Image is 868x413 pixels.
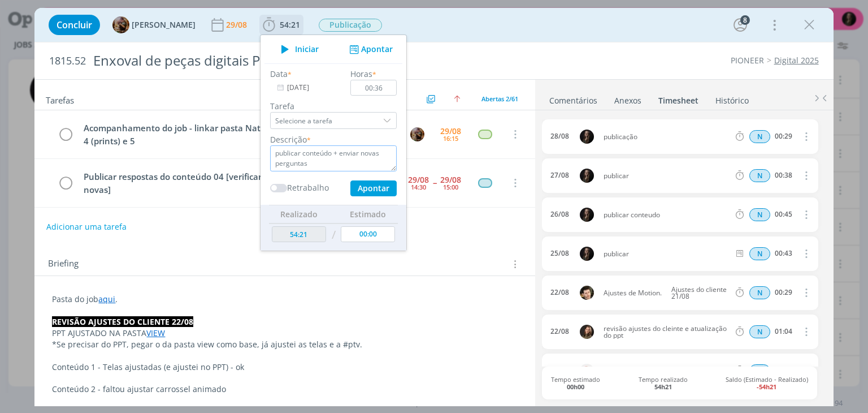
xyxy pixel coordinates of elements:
div: Horas normais [749,130,770,143]
b: -54h21 [757,382,776,391]
span: N [749,169,770,182]
span: Concluir [57,20,92,29]
span: [PERSON_NAME] [132,21,196,29]
span: Tempo realizado [639,376,688,390]
button: Concluir [49,15,100,35]
div: 29/08 [440,127,461,135]
span: revisão ajustes do cleinte e atualização do ppt [599,325,734,339]
span: N [749,130,770,143]
button: A [409,126,426,143]
span: 54:21 [280,19,300,30]
div: Horas normais [749,286,770,299]
a: Comentários [549,90,598,106]
p: Conteúdo 2 - faltou ajustar carrossel animado [52,384,517,395]
span: N [749,364,770,377]
img: A [410,127,424,141]
div: Horas normais [749,364,770,377]
div: Anexos [614,95,641,106]
div: 8 [740,15,750,25]
p: Pasta do job . [52,294,517,305]
td: / [329,223,338,247]
span: Abertas 2/61 [481,94,518,103]
div: 16:15 [443,135,458,141]
div: 29/08 [408,176,429,184]
button: 8 [731,16,749,34]
a: VIEW [146,328,165,338]
span: N [749,247,770,260]
th: Realizado [269,205,329,223]
th: Estimado [338,205,398,223]
p: PPT AJUSTADO NA PASTA [52,328,517,339]
span: Briefing [48,257,79,272]
div: Horas normais [749,169,770,182]
img: arrow-up.svg [454,96,461,102]
span: Publicação [319,19,382,32]
button: Adicionar uma tarefa [46,217,127,237]
p: *Se precisar do PPT, pegar o da pasta view como base, já ajustei as telas e a #ptv. [52,339,517,350]
div: 27/08 [550,171,569,179]
div: 15:00 [443,184,458,190]
span: Ajustes de Motion. [599,290,667,296]
a: Digital 2025 [774,55,819,66]
div: dialog [34,8,833,406]
div: 00:45 [775,210,792,218]
div: Enxoval de peças digitais P3707PWU [88,47,493,75]
span: -- [433,179,436,187]
span: publicar [599,173,734,179]
div: 25/08 [550,249,569,257]
span: publicar [599,251,734,257]
div: 22/08 [550,289,569,296]
div: Horas normais [749,247,770,260]
span: Ajustes do cliente 21/08 [667,286,732,300]
img: J [580,325,594,339]
img: N [580,169,594,183]
div: 00:29 [775,132,792,140]
span: 1815.52 [49,55,86,67]
span: publicar conteudo [599,212,734,218]
input: Data [270,80,341,96]
button: Apontar [346,44,393,55]
div: Acompanhamento do job - linkar pasta Nati + mandar pra Carol o conteúdo 4 (prints) e 5 [79,121,400,148]
img: N [580,208,594,222]
span: N [749,208,770,221]
ul: 54:21 [260,35,407,251]
button: A[PERSON_NAME] [112,16,196,33]
img: A [112,16,129,33]
button: Publicação [318,18,383,32]
div: 00:29 [775,289,792,296]
strong: REVISÃO AJUSTES DO CLIENTE 22/08 [52,316,193,327]
label: Tarefa [270,100,397,112]
p: Conteúdo 1 - Telas ajustadas (e ajustei no PPT) - ok [52,362,517,373]
img: N [580,247,594,261]
label: Horas [351,68,373,80]
div: 26/08 [550,210,569,218]
button: 54:21 [260,16,303,34]
a: PIONEER [731,55,764,66]
img: N [580,130,594,144]
div: 00:43 [775,249,792,257]
img: A [580,364,594,378]
span: Iniciar [295,45,319,53]
div: Publicar respostas do conteúdo 04 [verificar se teve perguntas novas] [79,170,367,196]
div: 00:38 [775,171,792,179]
div: 28/08 [550,132,569,140]
span: Tempo estimado [551,376,600,390]
div: Horas normais [749,325,770,338]
a: aqui [98,294,115,304]
button: Iniciar [275,41,319,57]
img: V [580,286,594,300]
b: 54h21 [654,382,672,391]
div: 01:04 [775,328,792,335]
div: Horas normais [749,208,770,221]
div: 29/08 [440,176,461,184]
div: 29/08 [226,21,249,29]
div: 14:30 [411,184,426,190]
a: Histórico [715,90,749,106]
div: 22/08 [550,328,569,335]
a: Timesheet [658,90,699,106]
span: N [749,325,770,338]
span: Tarefas [46,92,74,106]
label: Descrição [270,134,307,145]
span: Saldo (Estimado - Realizado) [726,376,808,390]
label: Data [270,68,288,80]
